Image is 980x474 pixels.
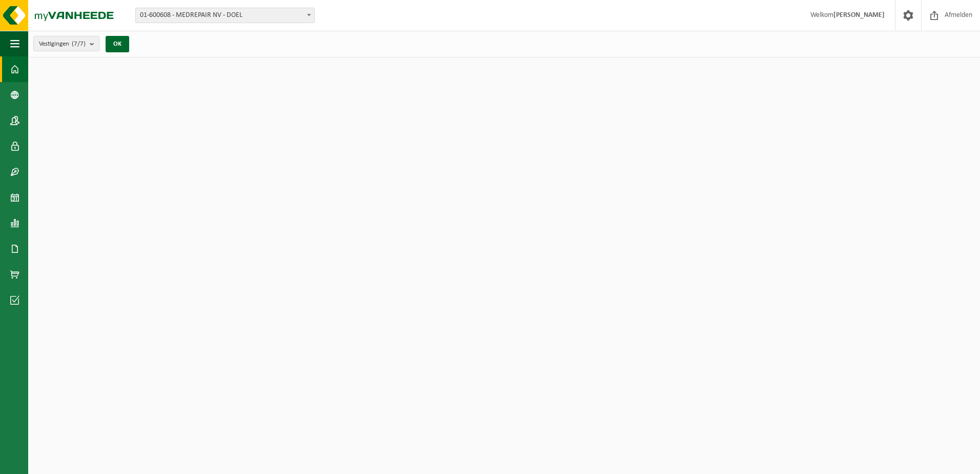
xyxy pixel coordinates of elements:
span: Vestigingen [39,36,86,52]
strong: [PERSON_NAME] [833,11,885,19]
button: OK [106,36,129,52]
span: 01-600608 - MEDREPAIR NV - DOEL [135,8,315,23]
count: (7/7) [72,41,86,47]
span: 01-600608 - MEDREPAIR NV - DOEL [136,8,314,23]
button: Vestigingen(7/7) [33,36,99,51]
